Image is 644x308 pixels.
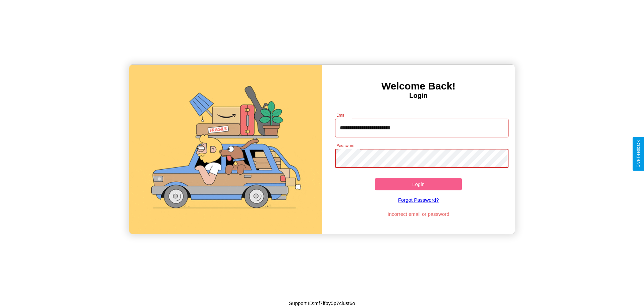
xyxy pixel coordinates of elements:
[322,92,515,100] h4: Login
[375,178,462,190] button: Login
[129,65,322,234] img: gif
[332,190,505,209] a: Forgot Password?
[336,112,347,118] label: Email
[322,80,515,92] h3: Welcome Back!
[636,140,641,168] div: Give Feedback
[289,299,355,308] p: Support ID: mf7ffby5p7ciust6o
[332,209,505,219] p: Incorrect email or password
[336,143,354,148] label: Password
